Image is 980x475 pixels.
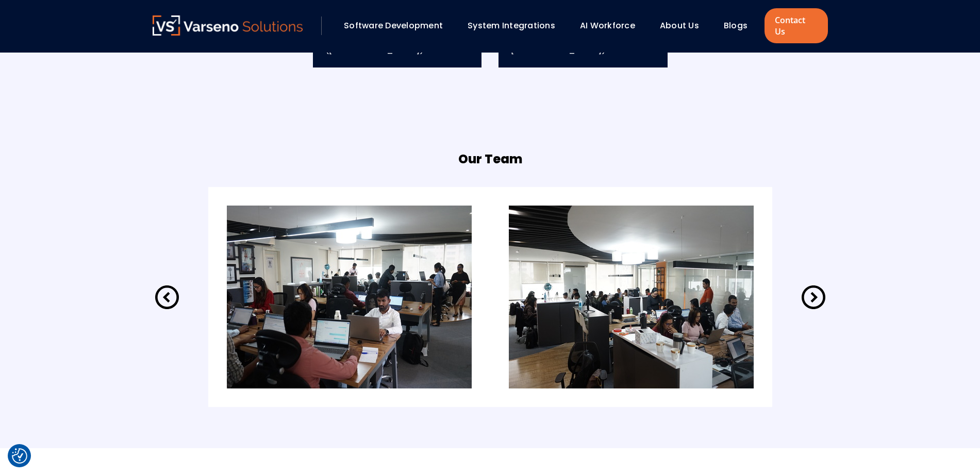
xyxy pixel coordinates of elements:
a: AI Workforce [580,20,635,31]
a: About Us [660,20,699,31]
button: Cookie Settings [12,448,27,464]
a: Contact Us [765,8,827,43]
a: Varseno Solutions – Product Engineering & IT Services [153,15,303,36]
img: Revisit consent button [12,448,27,464]
div: System Integrations [462,17,570,35]
div: About Us [655,17,713,35]
div: Software Development [339,17,457,35]
a: Blogs [724,20,748,31]
a: System Integrations [468,20,555,31]
div: Blogs [719,17,762,35]
div: ([GEOGRAPHIC_DATA]) [325,44,470,67]
img: Varseno Solutions – Product Engineering & IT Services [153,15,303,36]
a: Software Development [344,20,443,31]
h5: Our Team [458,150,522,168]
div: AI Workforce [575,17,650,35]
